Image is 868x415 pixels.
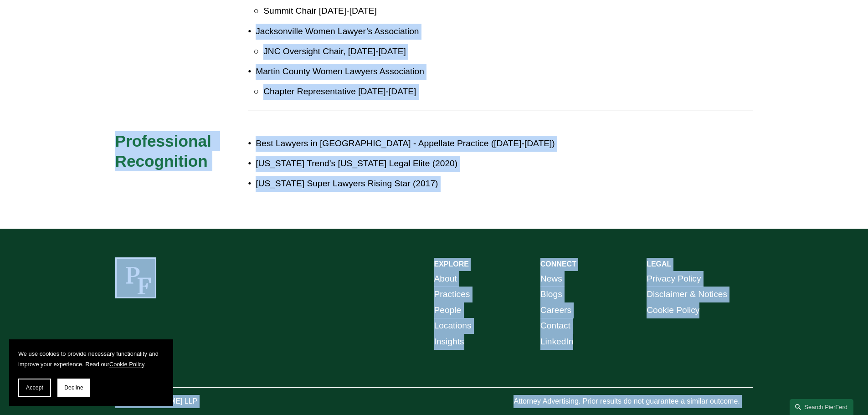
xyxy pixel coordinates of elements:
p: [US_STATE] Super Lawyers Rising Star (2017) [256,176,673,192]
a: People [434,302,462,318]
a: Contact [540,318,570,334]
span: Decline [64,384,83,391]
a: Cookie Policy [647,302,699,318]
a: Practices [434,287,470,302]
strong: CONNECT [540,260,576,268]
p: Attorney Advertising. Prior results do not guarantee a similar outcome. [514,395,753,408]
strong: EXPLORE [434,260,469,268]
p: JNC Oversight Chair, [DATE]-[DATE] [263,44,673,60]
p: Best Lawyers in [GEOGRAPHIC_DATA] - Appellate Practice ([DATE]-[DATE]) [256,136,673,152]
p: [US_STATE] Trend’s [US_STATE] Legal Elite (2020) [256,156,673,172]
strong: LEGAL [647,260,671,268]
a: Insights [434,334,464,350]
p: Jacksonville Women Lawyer’s Association [256,24,673,40]
a: News [540,271,562,287]
a: LinkedIn [540,334,574,350]
a: About [434,271,457,287]
p: Martin County Women Lawyers Association [256,64,673,80]
button: Decline [57,379,90,397]
a: Locations [434,318,472,334]
button: Accept [18,379,51,397]
section: Cookie banner [9,339,173,406]
p: We use cookies to provide necessary functionality and improve your experience. Read our . [18,348,164,369]
span: Professional Recognition [115,132,216,170]
a: Search this site [790,399,853,415]
p: Summit Chair [DATE]-[DATE] [263,3,673,19]
a: Careers [540,302,571,318]
span: Accept [26,384,43,391]
a: Disclaimer & Notices [647,287,727,302]
a: Blogs [540,287,562,302]
p: © [PERSON_NAME] LLP [115,395,248,408]
p: Chapter Representative [DATE]-[DATE] [263,84,673,100]
a: Privacy Policy [647,271,701,287]
a: Cookie Policy [109,361,144,368]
